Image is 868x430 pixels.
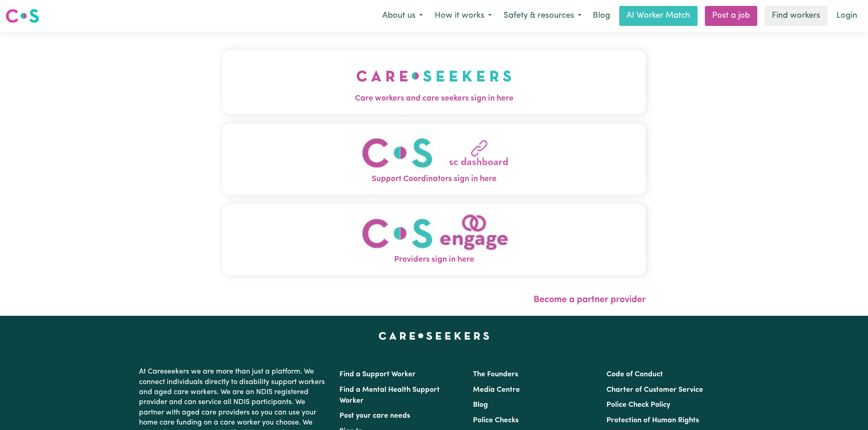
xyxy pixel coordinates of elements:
[5,8,39,24] img: Careseekers logo
[473,386,520,394] a: Media Centre
[222,173,646,185] span: Support Coordinators sign in here
[534,295,646,304] a: Become a partner provider
[222,254,646,266] span: Providers sign in here
[606,371,663,378] a: Code of Conduct
[473,401,488,409] a: Blog
[473,417,519,424] a: Police Checks
[705,6,757,26] a: Post a job
[339,412,410,420] a: Post your care needs
[379,332,489,339] a: Careseekers home page
[339,371,416,378] a: Find a Support Worker
[222,50,646,114] button: Care workers and care seekers sign in here
[222,123,646,194] button: Support Coordinators sign in here
[606,386,703,394] a: Charter of Customer Service
[498,6,587,25] button: Safety & resources
[473,371,518,378] a: The Founders
[5,5,39,26] a: Careseekers logo
[429,6,498,25] button: How it works
[619,6,698,26] a: AI Worker Match
[606,417,699,424] a: Protection of Human Rights
[765,6,827,26] a: Find workers
[339,386,440,405] a: Find a Mental Health Support Worker
[222,93,646,105] span: Care workers and care seekers sign in here
[606,401,670,409] a: Police Check Policy
[376,6,429,25] button: About us
[587,6,616,26] a: Blog
[831,6,863,26] a: Login
[222,203,646,275] button: Providers sign in here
